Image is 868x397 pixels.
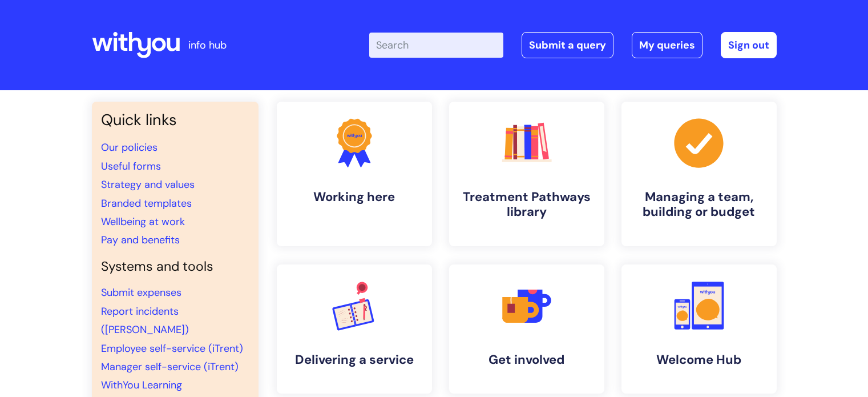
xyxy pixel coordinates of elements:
h3: Quick links [101,111,249,129]
a: Employee self-service (iTrent) [101,342,243,355]
a: WithYou Learning [101,378,182,392]
a: Submit a query [522,32,613,58]
a: Useful forms [101,159,161,173]
a: Strategy and values [101,178,195,191]
a: Delivering a service [277,264,432,394]
a: Treatment Pathways library [449,102,604,246]
h4: Treatment Pathways library [458,190,595,220]
a: Working here [277,102,432,246]
h4: Delivering a service [286,352,423,367]
p: info hub [188,36,227,54]
a: Our policies [101,141,158,154]
a: Branded templates [101,197,192,210]
h4: Managing a team, building or budget [631,190,768,220]
a: Wellbeing at work [101,215,185,228]
a: Report incidents ([PERSON_NAME]) [101,304,189,336]
h4: Get involved [458,352,595,367]
h4: Welcome Hub [631,352,768,367]
a: Welcome Hub [621,264,777,394]
a: Managing a team, building or budget [621,102,777,246]
input: Search [369,33,503,58]
a: Pay and benefits [101,233,180,247]
h4: Systems and tools [101,259,249,275]
a: Get involved [449,264,604,394]
a: Submit expenses [101,286,181,299]
h4: Working here [286,190,423,204]
a: Manager self-service (iTrent) [101,360,239,374]
a: Sign out [721,32,777,58]
a: My queries [632,32,703,58]
div: | - [369,32,777,58]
